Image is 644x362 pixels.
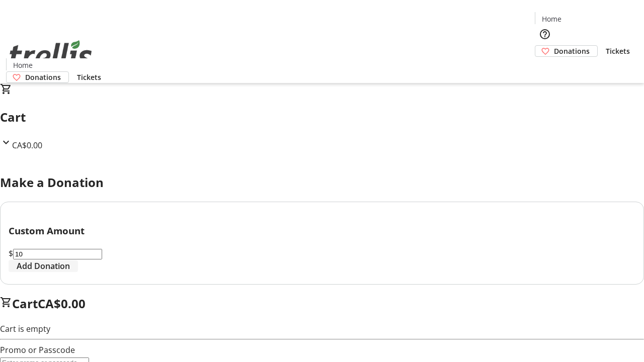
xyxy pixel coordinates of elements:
span: Donations [554,46,590,56]
a: Donations [535,45,598,57]
h3: Custom Amount [9,224,635,238]
span: $ [9,248,13,259]
span: Tickets [77,72,101,82]
span: Home [13,60,33,70]
span: Home [542,14,561,24]
a: Home [535,14,568,24]
button: Help [535,24,555,44]
a: Donations [6,71,69,83]
a: Tickets [69,72,109,82]
span: Add Donation [17,260,70,272]
span: CA$0.00 [38,295,86,312]
span: Tickets [606,46,630,56]
a: Tickets [598,46,638,56]
img: Orient E2E Organization HbR5I4aET0's Logo [6,29,96,79]
a: Home [7,60,39,70]
button: Cart [535,57,555,77]
span: Donations [25,72,61,82]
button: Add Donation [9,260,78,272]
input: Donation Amount [13,249,102,259]
span: CA$0.00 [12,140,42,151]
